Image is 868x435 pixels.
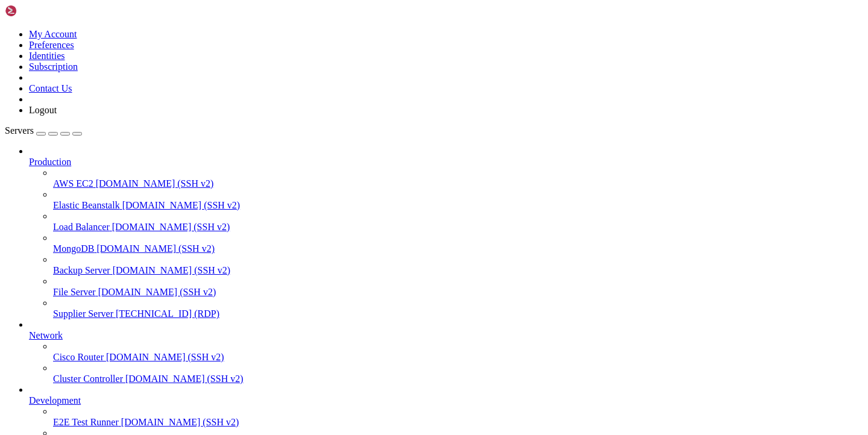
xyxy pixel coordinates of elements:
[53,287,96,297] span: File Server
[53,233,863,254] li: MongoDB [DOMAIN_NAME] (SSH v2)
[53,243,863,254] a: MongoDB [DOMAIN_NAME] (SSH v2)
[113,265,231,275] span: [DOMAIN_NAME] (SSH v2)
[53,222,863,233] a: Load Balancer [DOMAIN_NAME] (SSH v2)
[53,254,863,276] li: Backup Server [DOMAIN_NAME] (SSH v2)
[106,352,224,362] span: [DOMAIN_NAME] (SSH v2)
[53,200,120,210] span: Elastic Beanstalk
[53,211,863,233] li: Load Balancer [DOMAIN_NAME] (SSH v2)
[29,83,72,93] a: Contact Us
[53,298,863,319] li: Supplier Server [TECHNICAL_ID] (RDP)
[29,330,63,340] span: Network
[53,352,104,362] span: Cisco Router
[122,200,241,210] span: [DOMAIN_NAME] (SSH v2)
[53,308,863,319] a: Supplier Server [TECHNICAL_ID] (RDP)
[29,319,863,384] li: Network
[29,330,863,341] a: Network
[53,200,863,211] a: Elastic Beanstalk [DOMAIN_NAME] (SSH v2)
[53,417,119,427] span: E2E Test Runner
[29,157,71,167] span: Production
[53,352,863,363] a: Cisco Router [DOMAIN_NAME] (SSH v2)
[53,341,863,363] li: Cisco Router [DOMAIN_NAME] (SSH v2)
[29,51,65,61] a: Identities
[112,222,230,232] span: [DOMAIN_NAME] (SSH v2)
[29,105,57,115] a: Logout
[125,374,244,384] span: [DOMAIN_NAME] (SSH v2)
[53,178,863,189] a: AWS EC2 [DOMAIN_NAME] (SSH v2)
[53,276,863,298] li: File Server [DOMAIN_NAME] (SSH v2)
[53,374,123,384] span: Cluster Controller
[29,29,77,39] a: My Account
[53,243,94,254] span: MongoDB
[53,222,110,232] span: Load Balancer
[116,308,219,319] span: [TECHNICAL_ID] (RDP)
[53,417,863,428] a: E2E Test Runner [DOMAIN_NAME] (SSH v2)
[29,157,863,167] a: Production
[53,308,113,319] span: Supplier Server
[53,167,863,189] li: AWS EC2 [DOMAIN_NAME] (SSH v2)
[5,5,74,17] img: Shellngn
[53,406,863,428] li: E2E Test Runner [DOMAIN_NAME] (SSH v2)
[29,61,78,72] a: Subscription
[53,374,863,384] a: Cluster Controller [DOMAIN_NAME] (SSH v2)
[29,146,863,319] li: Production
[121,417,239,427] span: [DOMAIN_NAME] (SSH v2)
[5,125,34,136] span: Servers
[53,363,863,384] li: Cluster Controller [DOMAIN_NAME] (SSH v2)
[96,178,214,189] span: [DOMAIN_NAME] (SSH v2)
[29,395,81,405] span: Development
[29,40,74,50] a: Preferences
[29,395,863,406] a: Development
[53,265,863,276] a: Backup Server [DOMAIN_NAME] (SSH v2)
[98,287,216,297] span: [DOMAIN_NAME] (SSH v2)
[53,189,863,211] li: Elastic Beanstalk [DOMAIN_NAME] (SSH v2)
[53,265,110,275] span: Backup Server
[53,287,863,298] a: File Server [DOMAIN_NAME] (SSH v2)
[5,125,82,136] a: Servers
[96,243,215,254] span: [DOMAIN_NAME] (SSH v2)
[53,178,93,189] span: AWS EC2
